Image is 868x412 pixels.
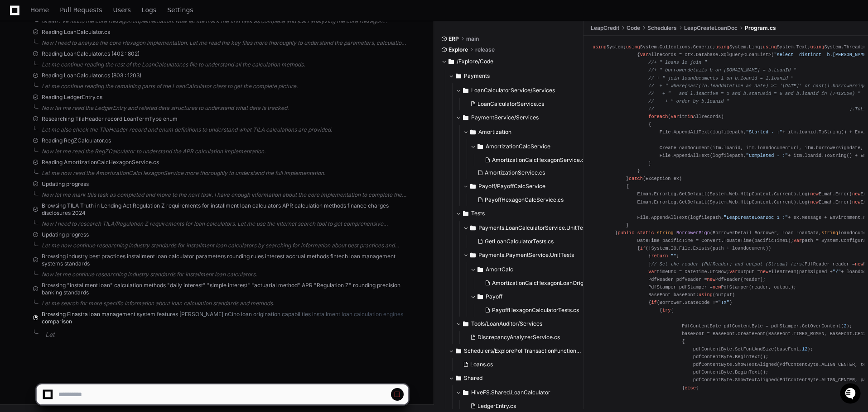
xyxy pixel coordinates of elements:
span: [DATE] [80,121,99,128]
span: AmortCalc [486,266,513,273]
span: "TX" [718,300,729,305]
span: Home [30,7,49,13]
span: new [810,199,819,204]
span: Reading RegZCalculator.cs [42,137,111,144]
button: AmortizationService.cs [474,166,587,179]
span: /Explore/Code [457,58,493,65]
span: var [729,269,738,274]
span: Logs [142,7,156,13]
svg: Directory [448,56,454,67]
span: // + " and l.isactive = 1 and b.statusid = 6 and b.loanid in (7413520) " [648,90,860,96]
span: Updating progress [42,231,89,238]
span: string [657,230,674,236]
span: using [810,44,825,50]
button: PayoffHexagonCalculatorTests.cs [481,304,600,317]
img: Vineet Shah [9,113,24,127]
a: Powered byPylon [64,141,110,148]
span: using [626,44,640,50]
button: DiscrepancyAnalyzerService.cs [467,331,586,344]
div: Welcome [9,36,165,51]
span: Payments.LoanCalculatorService.UnitTests [478,224,590,232]
span: using [699,292,713,298]
span: GetLoanCalculatorTests.cs [485,238,554,245]
span: //+ " loans lo join " [648,60,707,65]
svg: Directory [477,291,483,302]
button: Payoff [470,289,606,304]
span: Schedulers/ExplorePollTransactionFunctionApp/ExplorePollTransactionFunctionApp/Models [464,347,584,355]
button: GetLoanCalculatorTests.cs [474,235,593,248]
div: Let me also check the TilaHeader record and enum definitions to understand what TILA calculations... [42,126,408,133]
span: new [852,199,860,204]
svg: Directory [470,181,476,192]
span: LeapCreateLoanDoc [684,24,738,32]
span: Reading AmortizationCalcHexagonService.cs [42,159,159,166]
span: Payments [464,72,490,80]
span: Reading LoanCalculator.cs (803 : 1203) [42,72,141,79]
span: AmortizationCalcService [486,143,550,150]
button: LoanCalculatorService.cs [467,98,586,110]
span: return [651,253,668,259]
span: DiscrepancyAnalyzerService.cs [477,334,560,341]
span: var [648,269,656,274]
span: Updating progress [42,180,89,188]
span: new [852,191,860,197]
button: AmortizationCalcHexagonLoanOrigTests.cs [481,277,604,289]
span: if [651,300,656,305]
svg: Directory [463,112,468,123]
span: Browsing industry best practices installment loan calculator parameters rounding rules interest a... [42,253,408,267]
span: PayoffHexagonCalcService.cs [485,196,564,204]
span: Reading LoanCalculator.cs [42,28,110,36]
span: try [662,308,670,313]
span: "/" [833,269,841,274]
svg: Directory [470,223,476,233]
span: // + " join loandocuments l on b.loanid = l.loanid " [648,75,793,81]
span: Pylon [90,142,110,148]
span: Program.cs [745,24,776,32]
span: LeapCredit [591,24,619,32]
span: ERP [448,35,459,43]
div: Let me now continue researching industry standards for installment loan calculators by searching ... [42,242,408,249]
span: Users [113,7,131,13]
div: Now I need to research TILA/Regulation Z requirements for loan calculators. Let me use the intern... [42,220,408,227]
svg: Directory [456,346,461,356]
button: Loans.cs [459,358,579,371]
span: static [637,230,654,236]
span: Payments.PaymentService.UnitTests [478,251,574,259]
span: AmortizationCalcHexagonService.cs [492,156,587,164]
div: Let me now read the AmortizationCalcHexagonService more thoroughly to understand the full impleme... [42,170,408,177]
span: Settings [167,7,193,13]
span: if [640,246,646,251]
span: new [855,261,863,266]
img: 1736555170064-99ba0984-63c1-480f-8ee9-699278ef63ed [9,67,25,84]
button: Tests [456,206,591,221]
span: 12 [802,346,807,351]
span: 2 [844,323,846,328]
button: Payments.LoanCalculatorService.UnitTests [463,221,598,235]
span: "" [671,253,676,259]
span: var [671,114,679,119]
button: Amortization [463,125,593,139]
iframe: Open customer support [839,382,863,407]
button: PaymentService/Services [456,110,591,125]
img: PlayerZero [9,9,27,27]
span: foreach [648,114,668,119]
span: "Completed - :" [746,152,788,158]
svg: Directory [463,85,468,96]
button: Payments.PaymentService.UnitTests [463,248,598,262]
span: // Set the reader (PdfReader) and output (Stream) first [651,261,805,266]
div: Now let me read the RegZCalculator to understand the APR calculation implementation. [42,148,408,155]
span: Pull Requests [60,7,102,13]
button: AmortCalc [470,262,606,277]
span: Amortization [478,128,511,136]
span: main [466,35,479,43]
span: Reading LoanCalculator.cs (402 : 802) [42,50,140,57]
span: AmortizationCalcHexagonLoanOrigTests.cs [492,279,604,287]
span: Researching TilaHeader record LoanTermType enum [42,115,178,123]
span: Browsing TILA Truth in Lending Act Regulation Z requirements for installment loan calculators APR... [42,202,408,217]
span: Browsing Finastra loan management system features [PERSON_NAME] nCino loan origination capabiliti... [42,311,408,325]
span: "Started - :" [746,129,782,135]
span: var [794,238,802,243]
span: [PERSON_NAME] [28,121,73,128]
span: using [715,44,729,50]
